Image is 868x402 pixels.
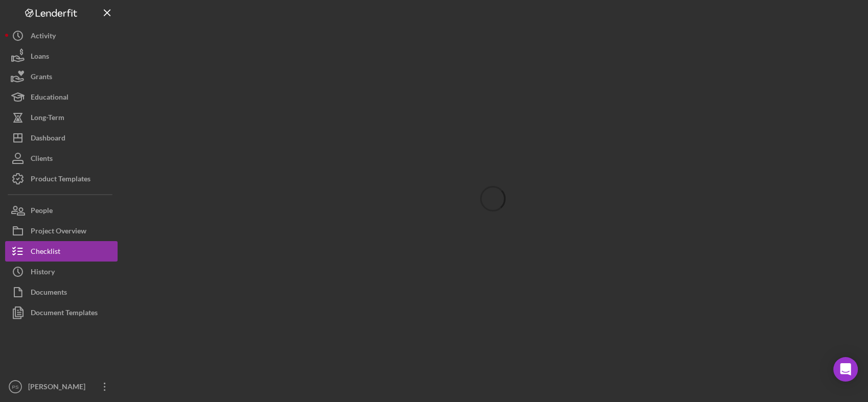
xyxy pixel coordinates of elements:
[5,66,118,87] button: Grants
[5,262,118,282] button: History
[31,128,65,151] div: Dashboard
[31,148,53,171] div: Clients
[5,221,118,241] button: Project Overview
[31,302,98,325] div: Document Templates
[5,241,118,262] button: Checklist
[5,169,118,189] button: Product Templates
[5,128,118,148] button: Dashboard
[31,87,68,110] div: Educational
[31,46,49,69] div: Loans
[31,221,86,244] div: Project Overview
[26,376,92,399] div: [PERSON_NAME]
[12,384,19,390] text: PS
[31,282,67,305] div: Documents
[31,169,90,192] div: Product Templates
[833,357,858,382] div: Open Intercom Messenger
[5,200,118,221] button: People
[31,26,56,49] div: Activity
[5,376,118,397] button: PS[PERSON_NAME]
[5,26,118,46] button: Activity
[5,87,118,107] button: Educational
[31,262,55,285] div: History
[31,241,60,264] div: Checklist
[5,302,118,323] button: Document Templates
[5,148,118,169] button: Clients
[5,46,118,66] button: Loans
[31,107,64,130] div: Long-Term
[31,200,53,223] div: People
[5,107,118,128] button: Long-Term
[31,66,52,89] div: Grants
[5,282,118,302] button: Documents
